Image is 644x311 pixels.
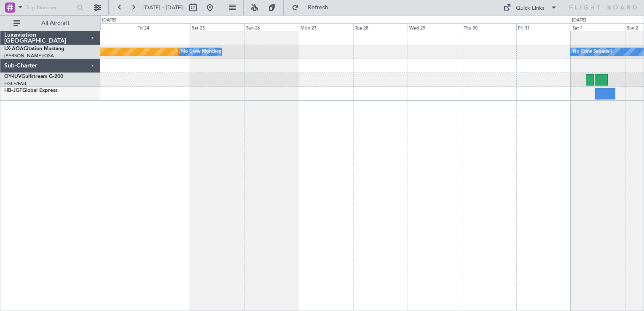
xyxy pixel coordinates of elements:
a: [PERSON_NAME]/QSA [4,53,54,59]
button: Refresh [288,1,338,14]
span: [DATE] - [DATE] [143,4,183,11]
div: Thu 30 [462,23,516,31]
a: HB-JGFGlobal Express [4,88,57,93]
a: EGLF/FAB [4,80,26,87]
span: All Aircraft [22,20,89,26]
button: Quick Links [499,1,561,14]
div: Wed 29 [408,23,462,31]
div: [DATE] [102,17,116,24]
div: Fri 31 [516,23,571,31]
div: Quick Links [516,4,545,13]
div: [DATE] [572,17,586,24]
div: Sun 26 [244,23,299,31]
div: No Crew Monchengladbach [181,46,241,58]
div: Sat 1 [571,23,625,31]
div: Fri 24 [136,23,190,31]
span: LX-AOA [4,46,24,51]
input: Trip Number [26,1,74,14]
a: OY-IUVGulfstream G-200 [4,74,63,79]
div: Thu 23 [81,23,136,31]
div: Tue 28 [353,23,408,31]
button: All Aircraft [9,16,91,30]
span: Refresh [301,5,336,11]
div: Mon 27 [299,23,353,31]
span: OY-IUV [4,74,21,79]
div: Sat 25 [190,23,244,31]
span: HB-JGF [4,88,22,93]
div: No Crew Sabadell [573,46,612,58]
a: LX-AOACitation Mustang [4,46,64,51]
